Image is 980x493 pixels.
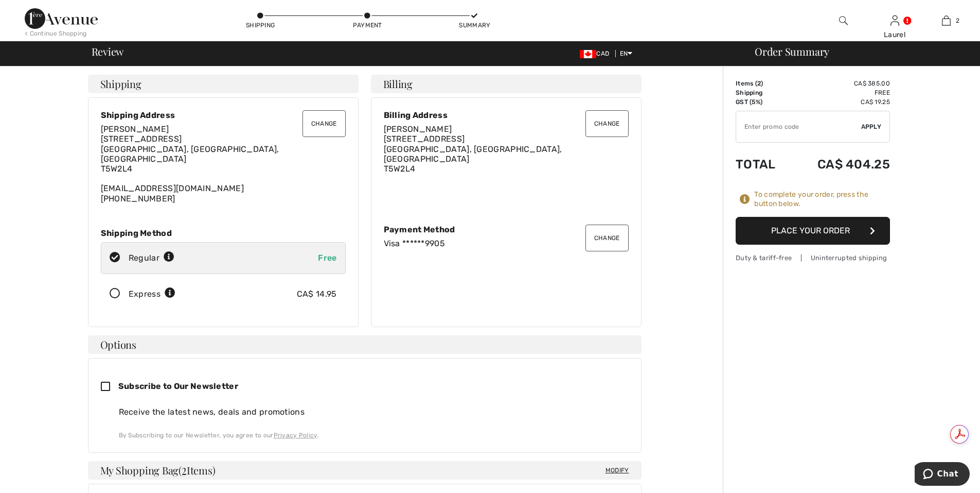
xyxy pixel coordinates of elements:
[25,8,98,29] img: 1ère Avenue
[754,190,890,209] div: To complete your order, press the button below.
[101,124,346,203] div: [EMAIL_ADDRESS][DOMAIN_NAME] [PHONE_NUMBER]
[384,134,562,174] span: [STREET_ADDRESS] [GEOGRAPHIC_DATA], [GEOGRAPHIC_DATA], [GEOGRAPHIC_DATA] T5W2L4
[245,21,276,30] div: Shipping
[297,288,337,300] div: CA$ 14.95
[890,15,899,25] a: Sign In
[384,225,629,234] div: Payment Method
[182,463,187,476] span: 2
[580,50,613,57] span: CAD
[129,288,175,300] div: Express
[736,88,790,97] td: Shipping
[302,110,346,137] button: Change
[736,97,790,107] td: GST (5%)
[956,16,959,25] span: 2
[736,147,790,182] td: Total
[129,252,174,264] div: Regular
[839,14,848,27] img: search the website
[318,253,336,263] span: Free
[384,124,452,134] span: [PERSON_NAME]
[383,79,413,89] span: Billing
[580,50,596,58] img: Canadian Dollar
[179,463,215,477] span: ( Items)
[585,225,629,251] button: Change
[605,465,629,475] span: Modify
[736,79,790,88] td: Items ( )
[915,462,970,488] iframe: Opens a widget where you can chat to one of our agents
[921,14,971,27] a: 2
[890,14,899,27] img: My Info
[100,79,141,89] span: Shipping
[790,88,890,97] td: Free
[101,228,346,238] div: Shipping Method
[101,124,169,134] span: [PERSON_NAME]
[25,29,87,38] div: < Continue Shopping
[119,431,629,440] div: By Subscribing to our Newsletter, you agree to our .
[274,432,317,439] a: Privacy Policy
[352,21,383,30] div: Payment
[790,147,890,182] td: CA$ 404.25
[459,21,490,30] div: Summary
[790,97,890,107] td: CA$ 19.25
[757,80,761,87] span: 2
[88,335,642,354] h4: Options
[101,110,346,120] div: Shipping Address
[101,134,279,174] span: [STREET_ADDRESS] [GEOGRAPHIC_DATA], [GEOGRAPHIC_DATA], [GEOGRAPHIC_DATA] T5W2L4
[88,461,642,480] h4: My Shopping Bag
[384,110,629,120] div: Billing Address
[861,122,882,131] span: Apply
[119,406,629,418] div: Receive the latest news, deals and promotions
[736,253,890,263] div: Duty & tariff-free | Uninterrupted shipping
[742,46,974,57] div: Order Summary
[585,110,629,137] button: Change
[942,14,951,27] img: My Bag
[92,46,124,57] span: Review
[736,111,861,142] input: Promo code
[118,381,238,391] span: Subscribe to Our Newsletter
[736,217,890,245] button: Place Your Order
[790,79,890,88] td: CA$ 385.00
[620,50,633,57] span: EN
[869,29,920,40] div: Laurel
